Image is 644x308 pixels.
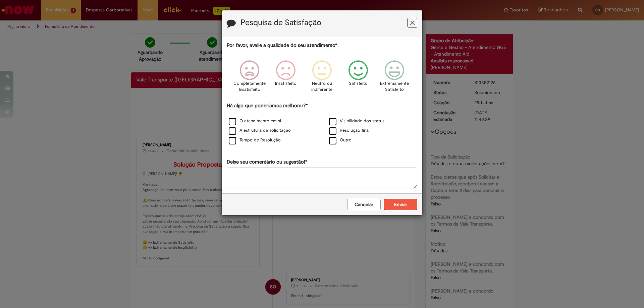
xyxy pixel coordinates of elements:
[310,80,334,93] p: Neutro ou indiferente
[240,18,321,27] label: Pesquisa de Satisfação
[305,55,339,101] div: Neutro ou indiferente
[227,102,417,145] div: Há algo que poderíamos melhorar?*
[329,127,370,134] label: Resolução final
[229,127,291,134] label: A estrutura da solicitação
[329,137,352,143] label: Outro
[380,80,409,93] p: Extremamente Satisfeito
[384,199,417,210] button: Enviar
[377,55,412,101] div: Extremamente Satisfeito
[349,80,368,87] p: Satisfeito
[227,42,337,49] label: Por favor, avalie a qualidade do seu atendimento*
[233,80,266,93] p: Completamente Insatisfeito
[275,80,297,87] p: Insatisfeito
[269,55,303,101] div: Insatisfeito
[229,137,281,143] label: Tempo de Resolução
[229,118,281,124] label: O atendimento em si
[347,199,381,210] button: Cancelar
[227,159,307,166] label: Deixe seu comentário ou sugestão!*
[329,118,384,124] label: Visibilidade dos status
[232,55,266,101] div: Completamente Insatisfeito
[341,55,375,101] div: Satisfeito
